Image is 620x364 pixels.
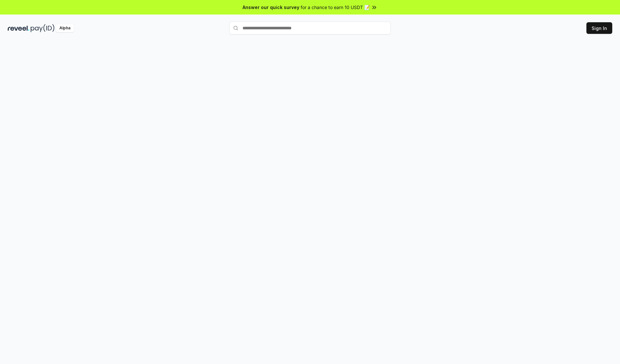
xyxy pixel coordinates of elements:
span: Answer our quick survey [243,4,299,11]
span: for a chance to earn 10 USDT 📝 [301,4,370,11]
img: pay_id [31,24,55,32]
img: reveel_dark [8,24,29,32]
button: Sign In [586,22,612,34]
div: Alpha [56,24,74,32]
